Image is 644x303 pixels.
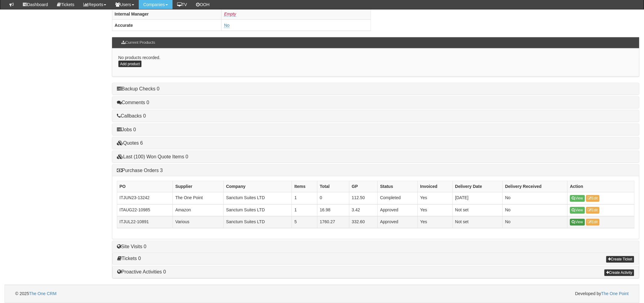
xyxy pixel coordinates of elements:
td: 0 [317,192,349,204]
a: The One Point [601,291,629,296]
a: Tickets 0 [117,256,141,261]
td: [DATE] [453,192,502,204]
td: 332.60 [349,216,377,228]
a: Proactive Activities 0 [117,270,166,275]
a: View [570,219,585,226]
td: Sanctum Suites LTD [223,192,292,204]
td: Yes [418,216,453,228]
td: No [503,192,568,204]
td: Not set [453,216,502,228]
td: No [503,204,568,216]
td: Approved [378,204,418,216]
td: ITAUG22-10985 [117,204,173,216]
a: View [570,207,585,214]
th: GP [349,181,377,192]
th: PO [117,181,173,192]
a: Edit [586,195,600,202]
a: The One CRM [29,291,56,296]
th: Status [378,181,418,192]
th: Delivery Received [503,181,568,192]
th: Items [292,181,317,192]
td: 1 [292,192,317,204]
td: Sanctum Suites LTD [223,204,292,216]
a: Backup Checks 0 [117,86,160,91]
a: Site Visits 0 [117,244,146,249]
a: Edit [586,207,600,214]
td: No [503,216,568,228]
th: Delivery Date [453,181,502,192]
a: Quotes 6 [117,140,143,146]
td: ITJUN23-13242 [117,192,173,204]
td: Amazon [173,204,224,216]
td: Yes [418,192,453,204]
td: The One Point [173,192,224,204]
a: Edit [586,219,600,226]
th: Internal Manager [112,9,222,20]
td: Various [173,216,224,228]
th: Total [317,181,349,192]
td: 1760.27 [317,216,349,228]
td: Approved [378,216,418,228]
td: Sanctum Suites LTD [223,216,292,228]
a: Create Activity [604,270,634,276]
a: Callbacks 0 [117,113,146,118]
span: © 2025 [15,291,57,296]
td: 16.98 [317,204,349,216]
td: ITJUL22-10891 [117,216,173,228]
th: Supplier [173,181,224,192]
h3: Current Products [118,37,158,48]
td: Not set [453,204,502,216]
td: Yes [418,204,453,216]
th: Invoiced [418,181,453,192]
a: Add product [118,61,142,67]
a: Comments 0 [117,100,149,105]
a: Empty [224,12,236,17]
th: Accurate [112,20,222,31]
a: View [570,195,585,202]
td: 112.50 [349,192,377,204]
th: Action [567,181,634,192]
a: No [224,23,229,28]
a: Create Ticket [606,256,634,263]
a: Last (100) Won Quote Items 0 [117,154,188,159]
th: Company [223,181,292,192]
td: 1 [292,204,317,216]
a: Jobs 0 [117,127,136,132]
td: 3.42 [349,204,377,216]
td: Completed [378,192,418,204]
a: Purchase Orders 3 [117,168,163,173]
td: 5 [292,216,317,228]
span: Developed by [575,291,629,297]
div: No products recorded. [112,48,639,77]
